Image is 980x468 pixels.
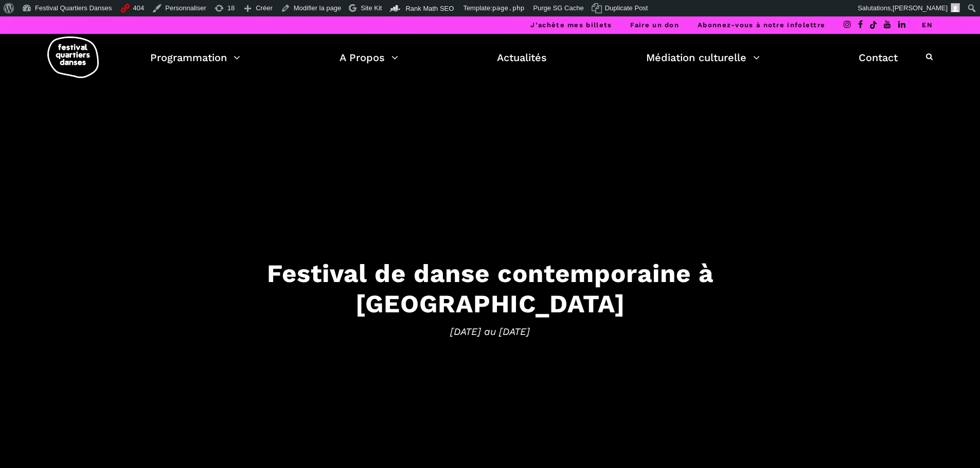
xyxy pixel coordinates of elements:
[698,21,825,29] a: Abonnez-vous à notre infolettre
[646,49,760,66] a: Médiation culturelle
[859,49,898,66] a: Contact
[405,5,454,12] span: Rank Math SEO
[361,4,382,12] span: Site Kit
[497,49,547,66] a: Actualités
[171,258,809,319] h3: Festival de danse contemporaine à [GEOGRAPHIC_DATA]
[47,36,99,78] img: logo-fqd-med
[492,4,525,12] span: page.php
[171,324,809,339] span: [DATE] au [DATE]
[150,49,240,66] a: Programmation
[893,4,948,12] span: [PERSON_NAME]
[630,21,679,29] a: Faire un don
[340,49,398,66] a: A Propos
[922,21,933,29] a: EN
[530,21,612,29] a: J’achète mes billets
